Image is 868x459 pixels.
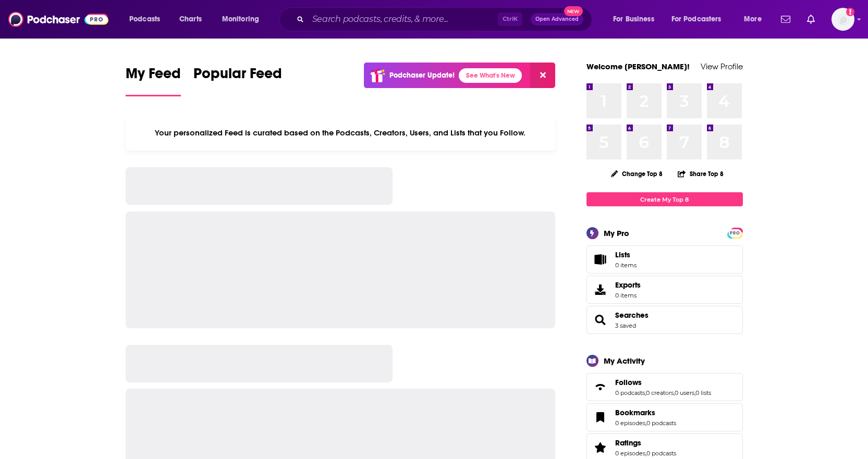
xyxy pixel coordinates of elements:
button: open menu [665,11,737,28]
span: More [744,12,762,27]
a: My Feed [126,65,181,96]
a: Welcome [PERSON_NAME]! [586,61,690,71]
span: Ratings [615,438,641,448]
span: Charts [179,12,202,27]
button: open menu [606,11,667,28]
span: Lists [615,250,637,259]
span: My Feed [126,65,181,89]
span: Searches [586,306,743,334]
button: Change Top 8 [605,167,669,180]
a: View Profile [701,61,743,71]
a: 0 lists [695,389,711,396]
a: Searches [615,311,649,320]
span: Ctrl K [498,13,522,26]
span: For Podcasters [671,12,722,27]
a: Bookmarks [615,408,676,417]
span: Monitoring [222,12,259,27]
a: 0 users [675,389,694,396]
span: Logged in as lilifeinberg [832,8,854,31]
svg: Add a profile image [846,8,854,16]
a: 0 creators [646,389,674,396]
span: Lists [590,252,611,267]
span: PRO [729,229,741,237]
span: 0 items [615,262,637,269]
a: Show notifications dropdown [777,10,794,28]
a: Ratings [615,438,676,448]
span: Follows [586,373,743,401]
a: PRO [729,229,741,237]
input: Search podcasts, credits, & more... [308,11,498,28]
a: 0 episodes [615,450,645,457]
a: See What's New [459,68,522,83]
p: Podchaser Update! [389,71,455,80]
a: Searches [590,313,611,327]
span: , [674,389,675,396]
span: Podcasts [129,12,160,27]
a: Ratings [590,440,611,455]
button: Show profile menu [832,8,854,31]
a: Show notifications dropdown [803,10,819,28]
span: , [694,389,695,396]
a: Follows [615,378,711,387]
span: 0 items [615,292,641,299]
span: New [564,6,583,16]
span: Lists [615,250,630,259]
span: , [645,450,646,457]
a: 3 saved [615,322,636,329]
span: For Business [613,12,654,27]
span: Exports [615,280,641,290]
a: Exports [586,276,743,304]
button: open menu [215,11,273,28]
div: My Activity [604,356,645,366]
span: Bookmarks [586,403,743,431]
a: 0 podcasts [646,419,676,427]
a: Charts [173,11,208,28]
img: Podchaser - Follow, Share and Rate Podcasts [8,9,108,29]
button: Open AdvancedNew [531,13,583,26]
span: Popular Feed [193,65,282,89]
a: 0 podcasts [615,389,645,396]
span: Follows [615,378,642,387]
a: Lists [586,245,743,274]
button: open menu [737,11,775,28]
a: Follows [590,380,611,394]
a: Create My Top 8 [586,192,743,206]
span: Bookmarks [615,408,655,417]
a: Popular Feed [193,65,282,96]
button: open menu [122,11,174,28]
span: Exports [590,282,611,297]
a: 0 episodes [615,419,645,427]
div: Search podcasts, credits, & more... [289,7,602,31]
a: 0 podcasts [646,450,676,457]
span: , [645,389,646,396]
span: Open Advanced [535,17,579,22]
div: My Pro [604,228,629,238]
button: Share Top 8 [677,164,724,184]
a: Bookmarks [590,410,611,425]
span: , [645,419,646,427]
img: User Profile [832,8,854,31]
div: Your personalized Feed is curated based on the Podcasts, Creators, Users, and Lists that you Follow. [126,115,556,151]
